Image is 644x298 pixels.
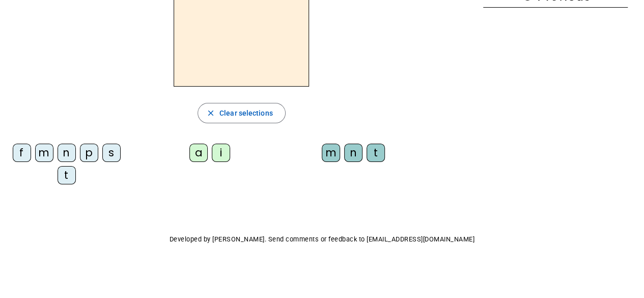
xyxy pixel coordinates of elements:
div: t [58,166,76,184]
p: Developed by [PERSON_NAME]. Send comments or feedback to [EMAIL_ADDRESS][DOMAIN_NAME] [8,233,636,246]
div: m [322,144,340,162]
div: n [344,144,362,162]
button: Clear selections [198,103,286,123]
mat-icon: close [206,109,215,118]
div: a [189,144,208,162]
div: p [80,144,98,162]
div: s [102,144,121,162]
div: i [212,144,230,162]
div: t [367,144,385,162]
span: Clear selections [219,107,273,119]
div: f [13,144,31,162]
div: m [35,144,53,162]
div: n [58,144,76,162]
